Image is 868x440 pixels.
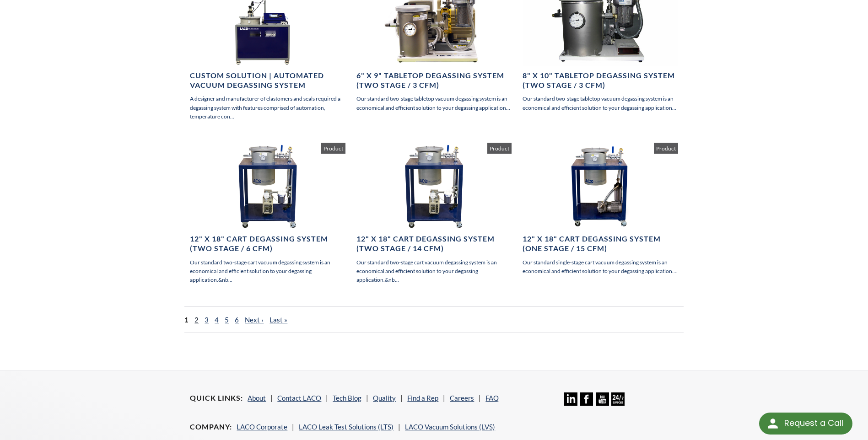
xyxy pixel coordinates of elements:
span: Product [487,143,512,154]
span: 1 [184,316,189,324]
a: Careers [450,394,474,402]
p: Our standard two-stage tabletop vacuum degassing system is an economical and efficient solution t... [523,94,678,112]
a: 4 [215,316,219,324]
h4: 12" X 18" Cart Degassing System (Two Stage / 6 CFM) [190,234,345,253]
span: Product [654,143,678,154]
a: Last » [270,316,287,324]
a: Tech Blog [333,394,361,402]
a: 24/7 Support [611,399,625,407]
a: LACO Vacuum Solutions (LVS) [405,423,495,431]
div: Request a Call [784,413,843,434]
a: 12" X 18" Cart Degassing System (Two Stage / 14 CFM) Our standard two-stage cart vacuum degassing... [356,143,512,284]
p: Our standard two-stage cart vacuum degassing system is an economical and efficient solution to yo... [190,258,345,284]
h4: 12" X 18" Cart Degassing System (Two Stage / 14 CFM) [356,234,512,253]
a: Find a Rep [407,394,438,402]
a: Quality [373,394,396,402]
p: Our standard two-stage cart vacuum degassing system is an economical and efficient solution to yo... [356,258,512,284]
a: About [248,394,266,402]
p: Our standard single-stage cart vacuum degassing system is an economical and efficient solution to... [523,258,678,275]
a: 3 [205,316,209,324]
img: round button [766,416,780,431]
a: Next › [245,316,264,324]
h4: Quick Links [190,393,243,403]
a: 2 [194,316,199,324]
h4: 6" X 9" Tabletop Degassing System (Two Stage / 3 CFM) [356,71,512,90]
img: 24/7 Support Icon [611,392,625,406]
h4: Company [190,422,232,432]
a: 6 [235,316,239,324]
a: LACO Leak Test Solutions (LTS) [299,423,394,431]
p: A designer and manufacturer of elastomers and seals required a degassing system with features com... [190,94,345,121]
a: FAQ [485,394,499,402]
p: Our standard two-stage tabletop vacuum degassing system is an economical and efficient solution t... [356,94,512,112]
a: LACO Corporate [237,423,287,431]
h4: 8" X 10" Tabletop Degassing System (Two Stage / 3 CFM) [523,71,678,90]
h4: Custom Solution | Automated Vacuum Degassing System [190,71,345,90]
a: 12" X 18" Cart Degassing System (Two Stage / 6 CFM) Our standard two-stage cart vacuum degassing ... [190,143,345,284]
a: 5 [225,316,229,324]
a: 12" X 18" Cart Degassing System (One Stage / 15 CFM) Our standard single-stage cart vacuum degass... [523,143,678,275]
span: Product [321,143,345,154]
nav: pager [184,306,683,333]
div: Request a Call [759,413,852,435]
h4: 12" X 18" Cart Degassing System (One Stage / 15 CFM) [523,234,678,253]
a: Contact LACO [277,394,321,402]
